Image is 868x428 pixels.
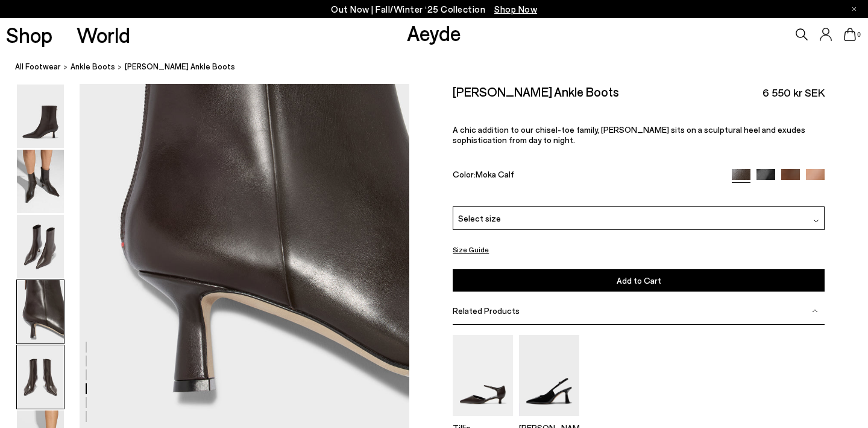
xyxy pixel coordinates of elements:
[453,242,489,257] button: Size Guide
[17,345,64,409] img: Rowan Chiseled Ankle Boots - Image 5
[17,150,64,213] img: Rowan Chiseled Ankle Boots - Image 2
[453,168,720,182] div: Color:
[15,51,868,84] nav: breadcrumb
[453,305,520,316] span: Related Products
[844,28,856,41] a: 0
[494,4,537,14] span: Navigate to /collections/new-in
[71,60,115,73] a: ankle boots
[763,85,825,100] span: 6 550 kr SEK
[125,60,235,73] span: [PERSON_NAME] Ankle Boots
[453,269,825,292] button: Add to Cart
[17,280,64,343] img: Rowan Chiseled Ankle Boots - Image 4
[15,60,61,73] a: All Footwear
[453,124,805,145] span: A chic addition to our chisel-toe family, [PERSON_NAME] sits on a sculptural heel and exudes soph...
[331,2,537,17] p: Out Now | Fall/Winter ‘25 Collection
[617,275,661,286] span: Add to Cart
[812,308,818,314] img: svg%3E
[407,20,461,45] a: Aeyde
[476,168,514,179] span: Moka Calf
[453,335,513,415] img: Tillie Ankle Strap Pumps
[856,31,862,38] span: 0
[458,212,501,225] span: Select size
[17,85,64,148] img: Rowan Chiseled Ankle Boots - Image 1
[453,84,619,99] h2: [PERSON_NAME] Ankle Boots
[71,62,115,71] span: ankle boots
[519,335,579,415] img: Fernanda Slingback Pumps
[77,24,130,45] a: World
[6,24,52,45] a: Shop
[813,218,819,224] img: svg%3E
[17,215,64,278] img: Rowan Chiseled Ankle Boots - Image 3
